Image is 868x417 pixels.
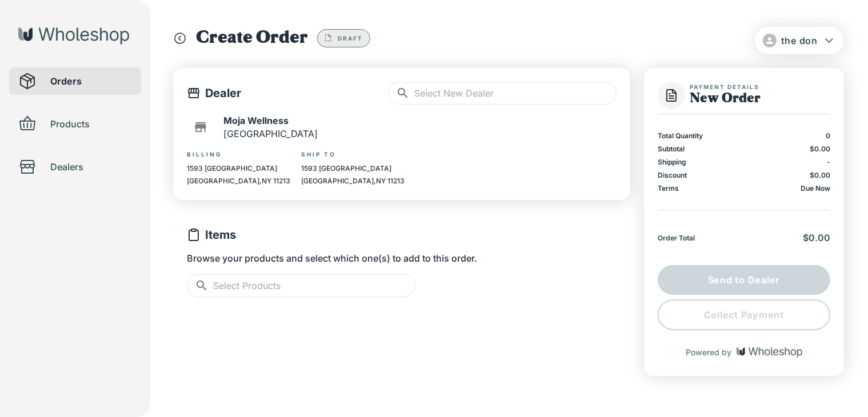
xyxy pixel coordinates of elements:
[187,163,301,174] p: 1593 [GEOGRAPHIC_DATA]
[658,158,686,166] p: Shipping
[50,117,132,131] span: Products
[658,184,679,193] p: Terms
[737,347,802,358] img: Wholeshop logo
[187,251,617,265] p: Browse your products and select which one(s) to add to this order.
[18,27,129,45] img: Wholeshop logo
[50,160,132,174] span: Dealers
[9,153,141,181] div: Dealers
[223,127,318,141] p: [GEOGRAPHIC_DATA]
[803,232,830,243] span: $0.00
[827,158,830,166] p: -
[301,163,415,174] p: 1593 [GEOGRAPHIC_DATA]
[686,347,732,357] p: Powered by
[205,86,241,101] p: Dealer
[187,150,301,159] p: Billing
[213,274,415,297] input: Select Products
[826,131,830,140] p: 0
[9,67,141,95] div: Orders
[810,171,830,179] span: $0.00
[690,83,761,90] span: Payment Details
[658,171,687,179] p: Discount
[50,74,132,88] span: Orders
[810,145,830,153] span: $0.00
[187,176,301,186] p: [GEOGRAPHIC_DATA] , NY 11213
[658,234,695,242] p: Order Total
[690,90,761,107] h1: New Order
[196,27,308,50] h1: Create Order
[801,184,830,193] p: Due Now
[9,110,141,138] div: Products
[658,145,685,153] p: Subtotal
[223,114,318,127] p: Moja Wellness
[658,131,703,140] p: Total Quantity
[205,227,236,242] p: Items
[301,150,415,159] p: Ship To
[414,82,617,105] input: Select New Dealer
[781,35,818,46] span: the don
[755,27,844,54] button: the don
[301,176,415,186] p: [GEOGRAPHIC_DATA] , NY 11213
[338,35,363,42] span: Draft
